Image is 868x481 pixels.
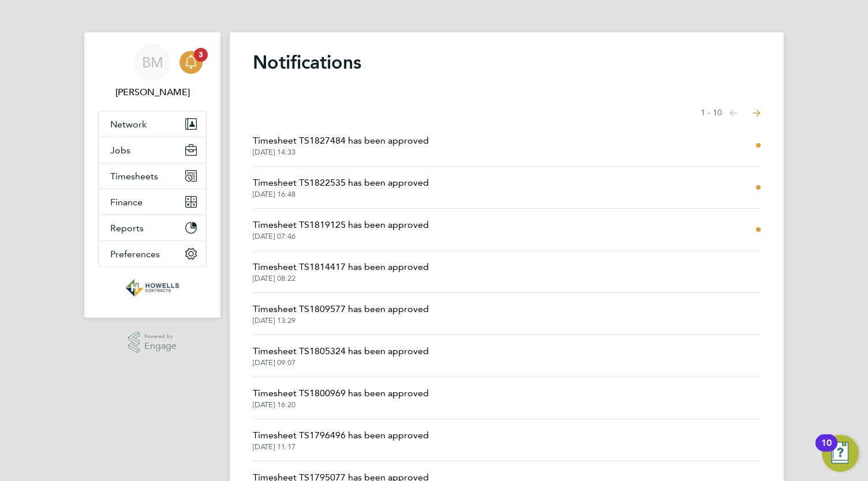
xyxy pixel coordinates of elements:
[253,386,429,409] a: Timesheet TS1800969 has been approved[DATE] 16:20
[110,145,130,156] span: Jobs
[253,134,429,148] span: Timesheet TS1827484 has been approved
[142,55,163,70] span: BM
[253,274,429,283] span: [DATE] 08:22
[253,190,429,199] span: [DATE] 16:48
[125,279,179,297] img: wearehowells-logo-retina.png
[253,344,429,358] span: Timesheet TS1805324 has been approved
[110,119,147,130] span: Network
[110,249,160,260] span: Preferences
[253,176,429,199] a: Timesheet TS1822535 has been approved[DATE] 16:48
[144,332,177,341] span: Powered by
[99,137,206,163] button: Jobs
[701,102,761,125] nav: Select page of notifications list
[253,400,429,409] span: [DATE] 16:20
[253,386,429,400] span: Timesheet TS1800969 has been approved
[84,32,220,318] nav: Main navigation
[253,134,429,157] a: Timesheet TS1827484 has been approved[DATE] 14:33
[110,171,158,182] span: Timesheets
[253,429,429,452] a: Timesheet TS1796496 has been approved[DATE] 11:17
[194,48,208,62] span: 3
[822,435,859,472] button: Open Resource Center, 10 new notifications
[253,218,429,232] span: Timesheet TS1819125 has been approved
[99,189,206,215] button: Finance
[98,85,207,99] span: Bianca Manser
[253,442,429,452] span: [DATE] 11:17
[253,148,429,157] span: [DATE] 14:33
[98,279,207,297] a: Go to home page
[253,176,429,190] span: Timesheet TS1822535 has been approved
[99,215,206,240] button: Reports
[99,111,206,137] button: Network
[701,107,722,119] span: 1 - 10
[821,443,832,458] div: 10
[144,341,177,351] span: Engage
[110,197,143,208] span: Finance
[99,241,206,266] button: Preferences
[253,302,429,316] span: Timesheet TS1809577 has been approved
[253,51,761,74] h1: Notifications
[253,232,429,241] span: [DATE] 07:46
[253,344,429,367] a: Timesheet TS1805324 has been approved[DATE] 09:07
[253,429,429,442] span: Timesheet TS1796496 has been approved
[253,302,429,325] a: Timesheet TS1809577 has been approved[DATE] 13:29
[110,223,144,234] span: Reports
[253,260,429,283] a: Timesheet TS1814417 has been approved[DATE] 08:22
[253,218,429,241] a: Timesheet TS1819125 has been approved[DATE] 07:46
[128,332,177,354] a: Powered byEngage
[99,163,206,189] button: Timesheets
[179,44,203,81] a: 3
[98,44,207,99] a: BM[PERSON_NAME]
[253,260,429,274] span: Timesheet TS1814417 has been approved
[253,358,429,367] span: [DATE] 09:07
[253,316,429,325] span: [DATE] 13:29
